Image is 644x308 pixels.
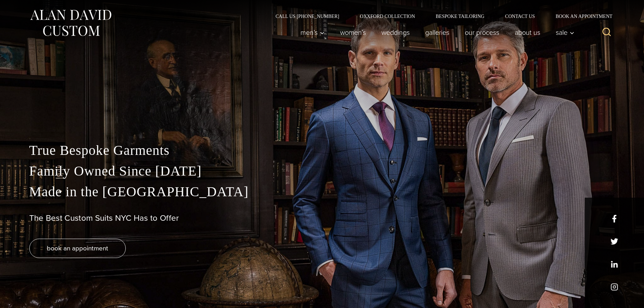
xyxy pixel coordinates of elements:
[349,14,425,19] a: Oxxford Collection
[507,26,548,39] a: About Us
[457,26,507,39] a: Our Process
[495,14,545,19] a: Contact Us
[47,243,108,253] span: book an appointment
[417,26,457,39] a: Galleries
[29,140,615,202] p: True Bespoke Garments Family Owned Since [DATE] Made in the [GEOGRAPHIC_DATA]
[556,29,574,36] span: Sale
[332,26,374,39] a: Women’s
[29,239,126,258] a: book an appointment
[545,14,615,19] a: Book an Appointment
[29,8,112,38] img: Alan David Custom
[374,26,417,39] a: weddings
[293,26,578,39] nav: Primary Navigation
[29,213,615,223] h1: The Best Custom Suits NYC Has to Offer
[300,29,325,36] span: Men’s
[265,14,615,19] nav: Secondary Navigation
[599,24,615,41] button: View Search Form
[425,14,494,19] a: Bespoke Tailoring
[265,14,350,19] a: Call Us [PHONE_NUMBER]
